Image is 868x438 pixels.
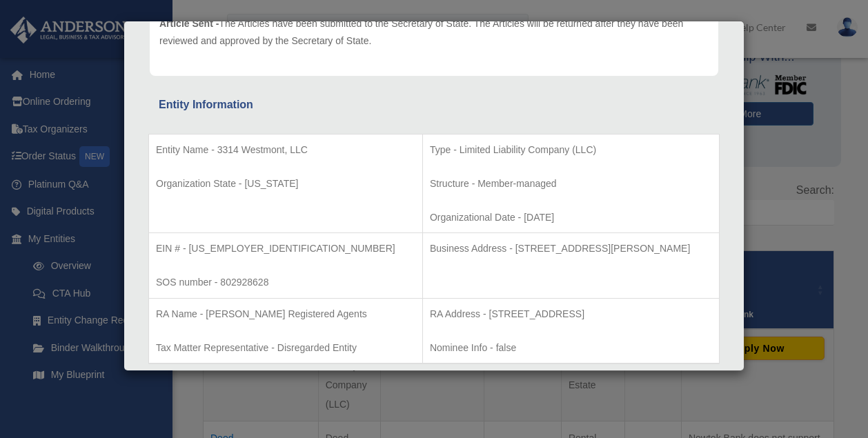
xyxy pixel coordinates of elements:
p: SOS number - 802928628 [156,274,415,291]
p: Tax Matter Representative - Disregarded Entity [156,339,415,357]
p: Organization State - [US_STATE] [156,175,415,192]
p: Nominee Info - false [430,339,712,357]
span: Article Sent - [159,18,219,29]
p: Type - Limited Liability Company (LLC) [430,141,712,159]
div: Entity Information [159,95,709,115]
p: Business Address - [STREET_ADDRESS][PERSON_NAME] [430,240,712,257]
p: RA Address - [STREET_ADDRESS] [430,306,712,323]
p: The Articles have been submitted to the Secretary of State. The Articles will be returned after t... [159,15,709,49]
p: Structure - Member-managed [430,175,712,192]
p: Organizational Date - [DATE] [430,209,712,226]
p: RA Name - [PERSON_NAME] Registered Agents [156,306,415,323]
p: EIN # - [US_EMPLOYER_IDENTIFICATION_NUMBER] [156,240,415,257]
p: Entity Name - 3314 Westmont, LLC [156,141,415,159]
